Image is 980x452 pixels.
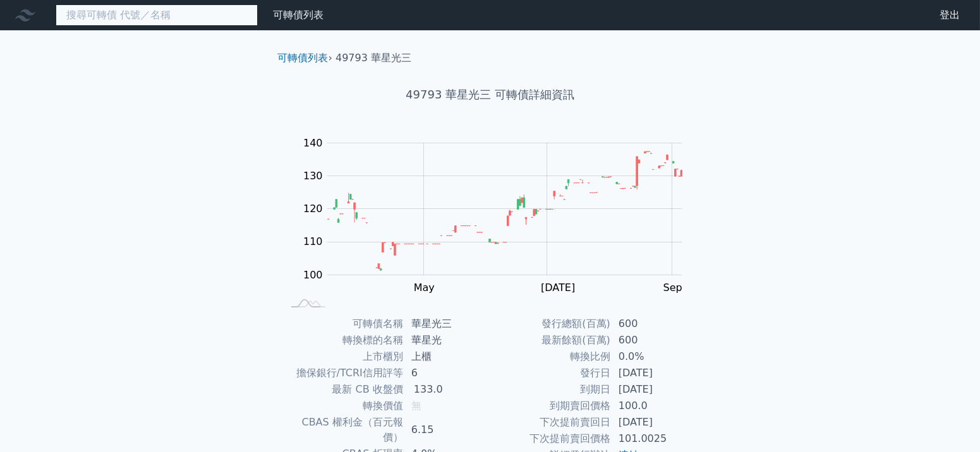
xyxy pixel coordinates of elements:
[490,381,611,398] td: 到期日
[404,332,490,348] td: 華星光
[611,332,698,348] td: 600
[414,282,435,294] tspan: May
[611,414,698,431] td: [DATE]
[283,414,404,446] td: CBAS 權利金（百元報價）
[283,348,404,365] td: 上市櫃別
[411,400,421,412] span: 無
[611,316,698,332] td: 600
[490,316,611,332] td: 發行總額(百萬)
[283,365,404,381] td: 擔保銀行/TCRI信用評等
[490,431,611,447] td: 下次提前賣回價格
[283,332,404,348] td: 轉換標的名稱
[283,316,404,332] td: 可轉債名稱
[278,51,332,66] li: ›
[663,282,682,294] tspan: Sep
[56,4,258,26] input: 搜尋可轉債 代號／名稱
[490,398,611,414] td: 到期賣回價格
[404,414,490,446] td: 6.15
[490,348,611,365] td: 轉換比例
[404,316,490,332] td: 華星光三
[297,137,701,294] g: Chart
[404,365,490,381] td: 6
[404,348,490,365] td: 上櫃
[303,269,323,281] tspan: 100
[490,414,611,431] td: 下次提前賣回日
[411,382,445,397] div: 133.0
[336,51,411,66] li: 49793 華星光三
[929,5,970,25] a: 登出
[611,365,698,381] td: [DATE]
[611,398,698,414] td: 100.0
[278,52,329,64] a: 可轉債列表
[490,365,611,381] td: 發行日
[303,137,323,149] tspan: 140
[303,235,323,247] tspan: 110
[283,398,404,414] td: 轉換價值
[490,332,611,348] td: 最新餘額(百萬)
[611,431,698,447] td: 101.0025
[283,381,404,398] td: 最新 CB 收盤價
[303,170,323,182] tspan: 130
[611,348,698,365] td: 0.0%
[303,203,323,215] tspan: 120
[541,282,575,294] tspan: [DATE]
[611,381,698,398] td: [DATE]
[268,86,713,104] h1: 49793 華星光三 可轉債詳細資訊
[273,9,324,21] a: 可轉債列表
